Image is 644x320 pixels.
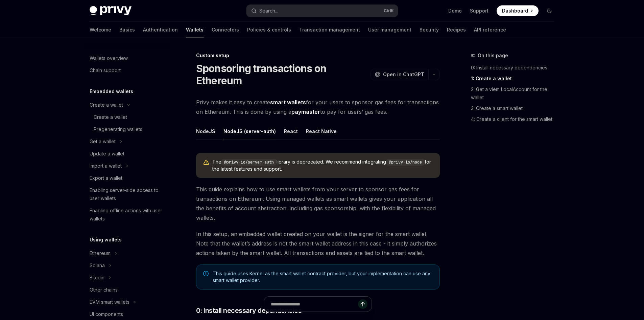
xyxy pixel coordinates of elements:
button: Open in ChatGPT [371,69,428,80]
a: Support [470,7,488,14]
a: Connectors [212,22,239,38]
a: 3: Create a smart wallet [471,103,560,114]
span: This guide explains how to use smart wallets from your server to sponsor gas fees for transaction... [196,185,440,222]
button: Toggle dark mode [544,5,555,16]
a: Enabling server-side access to user wallets [84,184,171,205]
a: Welcome [90,22,111,38]
img: dark logo [90,6,132,16]
a: Basics [119,22,135,38]
a: Authentication [143,22,178,38]
div: Create a wallet [94,113,127,121]
span: The library is deprecated. We recommend integrating for the latest features and support. [212,158,433,172]
h5: Using wallets [90,236,122,244]
a: 0: Install necessary dependencies [471,62,560,73]
svg: Warning [203,159,210,166]
button: NodeJS (server-auth) [223,123,276,139]
h5: Embedded wallets [90,87,133,95]
div: Get a wallet [90,137,116,146]
a: Chain support [84,64,171,77]
div: UI components [90,310,123,318]
div: Import a wallet [90,162,122,170]
button: Search...CtrlK [246,5,398,17]
a: Update a wallet [84,148,171,160]
div: Wallets overview [90,54,128,62]
div: Search... [259,7,278,15]
div: Ethereum [90,249,111,257]
button: Send message [358,299,367,309]
span: Dashboard [502,7,528,14]
a: Create a wallet [84,111,171,123]
div: Bitcoin [90,274,104,282]
div: Chain support [90,66,121,74]
a: Security [420,22,439,38]
a: 2: Get a viem LocalAccount for the wallet [471,84,560,103]
a: Dashboard [497,5,539,16]
a: 1: Create a wallet [471,73,560,84]
div: EVM smart wallets [90,298,129,306]
button: React Native [306,123,337,139]
div: Custom setup [196,52,440,59]
button: React [284,123,298,139]
span: On this page [478,51,508,60]
span: Ctrl K [384,8,394,14]
a: Export a wallet [84,172,171,184]
span: Open in ChatGPT [383,71,424,78]
div: Pregenerating wallets [94,125,142,133]
span: Privy makes it easy to create for your users to sponsor gas fees for transactions on Ethereum. Th... [196,98,440,116]
a: API reference [474,22,506,38]
a: Enabling offline actions with user wallets [84,205,171,225]
h1: Sponsoring transactions on Ethereum [196,62,368,87]
a: Recipes [447,22,466,38]
a: Other chains [84,284,171,296]
div: Export a wallet [90,174,122,182]
a: 4: Create a client for the smart wallet [471,114,560,125]
div: Update a wallet [90,150,124,158]
div: Other chains [90,286,118,294]
a: Wallets [186,22,204,38]
button: NodeJS [196,123,215,139]
span: In this setup, an embedded wallet created on your wallet is the signer for the smart wallet. Note... [196,229,440,258]
a: Wallets overview [84,52,171,64]
a: Pregenerating wallets [84,123,171,135]
span: This guide uses Kernel as the smart wallet contract provider, but your implementation can use any... [213,270,433,284]
code: @privy-io/node [386,159,425,166]
svg: Note [203,271,209,276]
div: Create a wallet [90,101,123,109]
a: User management [368,22,411,38]
strong: smart wallets [270,99,306,106]
code: @privy-io/server-auth [221,159,277,166]
a: paymaster [291,108,320,115]
a: Demo [448,7,462,14]
div: Enabling server-side access to user wallets [90,186,167,202]
div: Solana [90,261,105,270]
a: Policies & controls [247,22,291,38]
div: Enabling offline actions with user wallets [90,207,167,223]
a: Transaction management [299,22,360,38]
